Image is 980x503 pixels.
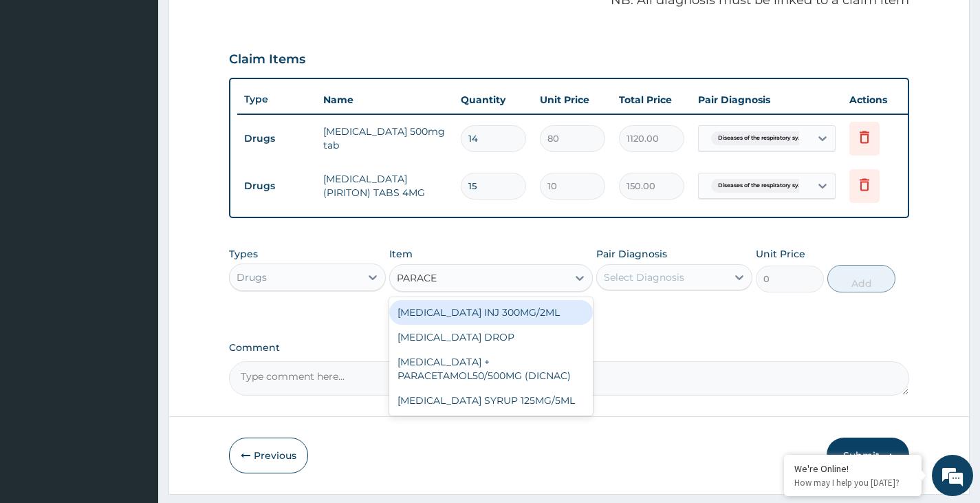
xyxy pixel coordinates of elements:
[237,126,316,151] td: Drugs
[454,86,533,114] th: Quantity
[794,462,911,475] div: We're Online!
[72,77,231,95] div: Chat with us now
[389,350,594,388] div: [MEDICAL_DATA] + PARACETAMOL50/500MG (DICNAC)
[711,179,809,193] span: Diseases of the respiratory sy...
[237,270,267,284] div: Drugs
[25,69,56,103] img: d_794563401_company_1708531726252_794563401
[237,173,316,199] td: Drugs
[842,86,911,114] th: Actions
[827,265,895,292] button: Add
[229,52,305,67] h3: Claim Items
[612,86,691,114] th: Total Price
[237,87,316,112] th: Type
[389,300,594,325] div: [MEDICAL_DATA] INJ 300MG/2ML
[756,247,805,261] label: Unit Price
[711,131,809,145] span: Diseases of the respiratory sy...
[596,247,667,261] label: Pair Diagnosis
[80,159,190,298] span: We're online!
[827,438,909,473] button: Submit
[389,325,594,350] div: [MEDICAL_DATA] DROP
[316,118,454,159] td: [MEDICAL_DATA] 500mg tab
[604,270,684,284] div: Select Diagnosis
[229,342,909,354] label: Comment
[316,165,454,206] td: [MEDICAL_DATA] (PIRITON) TABS 4MG
[229,438,308,473] button: Previous
[7,347,262,395] textarea: Type your message and hit 'Enter'
[226,7,259,40] div: Minimize live chat window
[389,388,594,413] div: [MEDICAL_DATA] SYRUP 125MG/5ML
[691,86,842,114] th: Pair Diagnosis
[229,248,258,260] label: Types
[316,86,454,114] th: Name
[533,86,612,114] th: Unit Price
[389,247,413,261] label: Item
[794,477,911,489] p: How may I help you today?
